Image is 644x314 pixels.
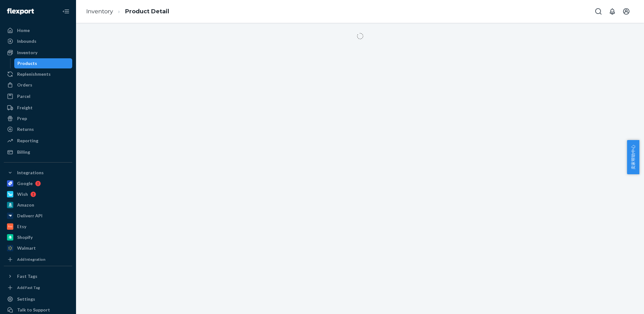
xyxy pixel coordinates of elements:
[606,5,619,18] button: Open notifications
[4,103,72,113] a: Freight
[17,49,37,56] div: Inventory
[17,202,34,208] div: Amazon
[17,213,42,219] div: Deliverr API
[17,93,30,99] div: Parcel
[4,221,72,232] a: Etsy
[4,36,72,46] a: Inbounds
[620,5,633,18] button: Open account menu
[60,5,72,18] button: Close Navigation
[17,307,50,313] div: Talk to Support
[4,189,72,199] a: Wish
[4,271,72,281] button: Fast Tags
[4,178,72,189] a: Google
[17,223,26,230] div: Etsy
[7,8,34,15] img: Flexport logo
[17,245,36,251] div: Walmart
[17,105,33,111] div: Freight
[125,8,169,15] a: Product Detail
[86,8,113,15] a: Inventory
[4,113,72,124] a: Prep
[4,136,72,146] a: Reporting
[4,147,72,157] a: Billing
[17,126,34,132] div: Returns
[4,243,72,253] a: Walmart
[17,27,30,34] div: Home
[627,140,639,174] button: 卖家帮助中心
[4,211,72,221] a: Deliverr API
[17,296,35,302] div: Settings
[17,273,37,279] div: Fast Tags
[17,191,28,197] div: Wish
[17,82,32,88] div: Orders
[17,234,33,240] div: Shopify
[17,170,44,176] div: Integrations
[17,115,27,122] div: Prep
[4,284,72,292] a: Add Fast Tag
[17,60,37,67] div: Products
[4,232,72,242] a: Shopify
[4,80,72,90] a: Orders
[17,38,36,44] div: Inbounds
[4,91,72,101] a: Parcel
[17,71,51,77] div: Replenishments
[17,285,40,290] div: Add Fast Tag
[81,2,174,21] ol: breadcrumbs
[4,69,72,79] a: Replenishments
[17,138,38,144] div: Reporting
[17,257,45,262] div: Add Integration
[17,180,33,187] div: Google
[4,124,72,134] a: Returns
[4,200,72,210] a: Amazon
[14,58,73,68] a: Products
[4,256,72,263] a: Add Integration
[4,48,72,58] a: Inventory
[17,149,30,155] div: Billing
[4,168,72,178] button: Integrations
[4,25,72,35] a: Home
[592,5,605,18] button: Open Search Box
[4,294,72,304] a: Settings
